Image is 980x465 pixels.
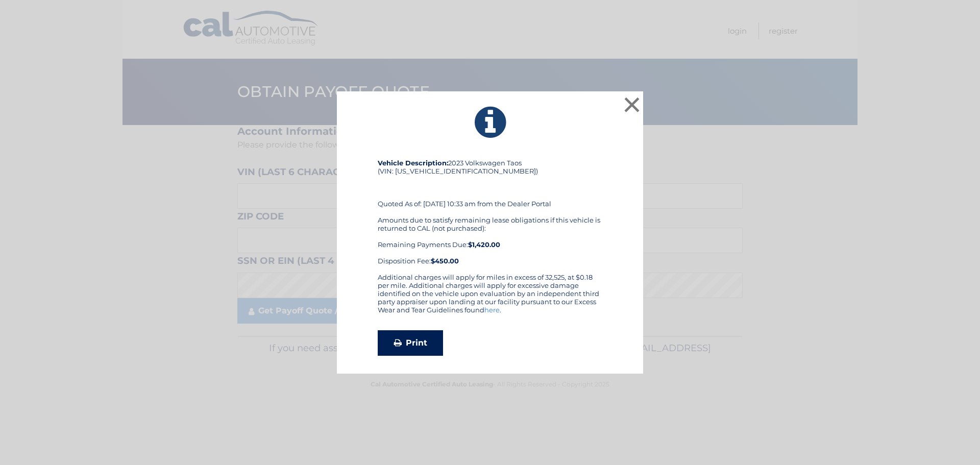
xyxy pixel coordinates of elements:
[378,159,602,273] div: 2023 Volkswagen Taos (VIN: [US_VEHICLE_IDENTIFICATION_NUMBER]) Quoted As of: [DATE] 10:33 am from...
[378,159,448,167] strong: Vehicle Description:
[378,330,443,356] a: Print
[622,94,642,115] button: ×
[431,257,459,265] strong: $450.00
[378,216,602,265] div: Amounts due to satisfy remaining lease obligations if this vehicle is returned to CAL (not purcha...
[484,306,500,314] a: here
[468,240,500,249] b: $1,420.00
[378,273,602,322] div: Additional charges will apply for miles in excess of 32,525, at $0.18 per mile. Additional charge...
